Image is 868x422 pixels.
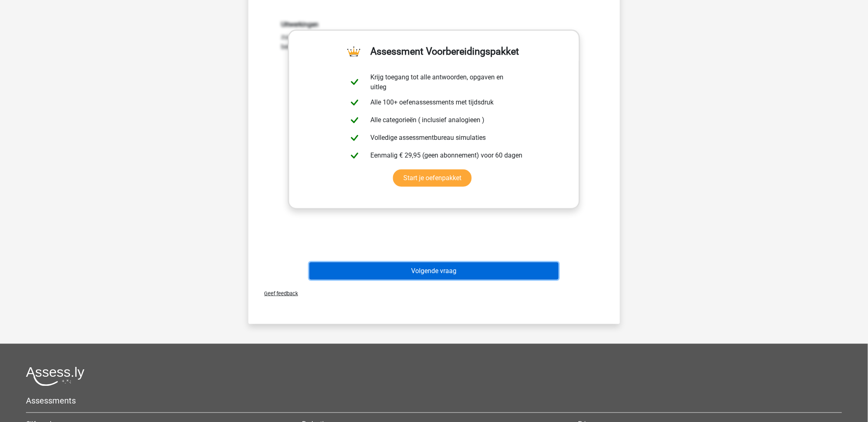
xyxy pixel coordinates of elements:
span: Geef feedback [258,290,298,297]
h6: Uitwerkingen [281,21,587,28]
img: Assessly logo [26,367,84,386]
a: Start je oefenpakket [393,169,472,187]
button: Volgende vraag [309,262,559,280]
div: zuurstof en stikstof vallen beiden in de categorie gassen, een hagedis en een [MEDICAL_DATA] vall... [275,21,593,51]
h5: Assessments [26,396,842,406]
